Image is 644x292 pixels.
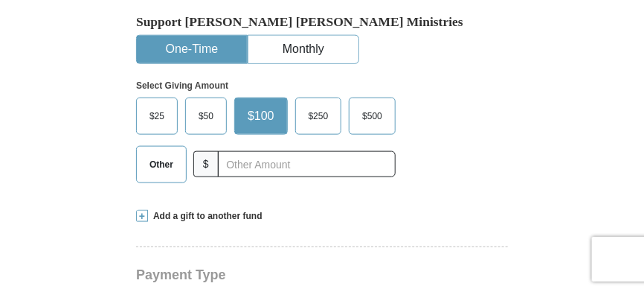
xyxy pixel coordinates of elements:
span: $100 [240,105,282,127]
button: Monthly [248,36,358,63]
input: Other Amount [218,151,396,177]
span: $250 [301,105,336,127]
span: Add a gift to another fund [148,210,263,223]
span: $25 [142,105,172,127]
strong: Select Giving Amount [136,80,228,91]
h5: Support [PERSON_NAME] [PERSON_NAME] Ministries [136,14,508,30]
span: Other [142,153,181,176]
span: $ [193,151,219,177]
h4: Payment Type [136,269,508,281]
span: $500 [355,105,390,127]
span: $50 [191,105,221,127]
button: One-Time [137,36,247,63]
